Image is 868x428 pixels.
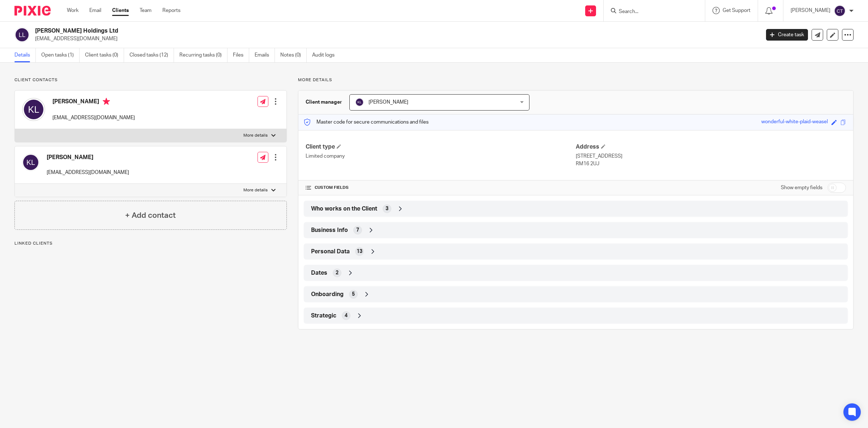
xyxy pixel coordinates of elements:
[618,9,683,15] input: Search
[781,184,822,191] label: Show empty fields
[311,312,336,320] span: Strategic
[311,291,344,298] span: Onboarding
[336,269,339,277] span: 2
[306,185,576,191] h4: CUSTOM FIELDS
[311,248,350,255] span: Personal Data
[355,98,364,107] img: svg%3E
[386,205,388,212] span: 3
[356,227,359,234] span: 7
[280,48,307,62] a: Notes (0)
[312,48,340,62] a: Audit logs
[352,291,355,298] span: 5
[576,153,846,160] p: [STREET_ADDRESS]
[47,169,129,176] p: [EMAIL_ADDRESS][DOMAIN_NAME]
[179,48,227,62] a: Recurring tasks (0)
[14,241,287,246] p: Linked clients
[298,77,854,83] p: More details
[67,7,78,14] a: Work
[834,5,846,17] img: svg%3E
[14,6,51,16] img: Pixie
[723,8,750,13] span: Get Support
[255,48,275,62] a: Emails
[369,100,408,105] span: [PERSON_NAME]
[345,312,348,319] span: 4
[576,143,846,151] h4: Address
[162,7,180,14] a: Reports
[306,143,576,151] h4: Client type
[791,7,830,14] p: [PERSON_NAME]
[243,133,268,138] p: More details
[112,7,129,14] a: Clients
[47,154,129,161] h4: [PERSON_NAME]
[22,98,45,121] img: svg%3E
[576,160,846,167] p: RM16 2UJ
[35,27,611,35] h2: [PERSON_NAME] Holdings Ltd
[306,153,576,160] p: Limited company
[14,77,287,83] p: Client contacts
[243,187,268,193] p: More details
[766,29,808,41] a: Create task
[35,35,755,42] p: [EMAIL_ADDRESS][DOMAIN_NAME]
[85,48,124,62] a: Client tasks (0)
[52,114,135,121] p: [EMAIL_ADDRESS][DOMAIN_NAME]
[14,27,30,42] img: svg%3E
[357,248,362,255] span: 13
[233,48,249,62] a: Files
[306,99,342,106] h3: Client manager
[304,119,429,126] p: Master code for secure communications and files
[103,98,110,105] i: Primary
[125,210,176,221] h4: + Add contact
[14,48,36,62] a: Details
[52,98,135,107] h4: [PERSON_NAME]
[89,7,101,14] a: Email
[761,118,828,126] div: wonderful-white-plaid-weasel
[311,227,348,234] span: Business Info
[311,205,377,213] span: Who works on the Client
[140,7,152,14] a: Team
[22,154,39,171] img: svg%3E
[129,48,174,62] a: Closed tasks (12)
[311,269,327,277] span: Dates
[41,48,80,62] a: Open tasks (1)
